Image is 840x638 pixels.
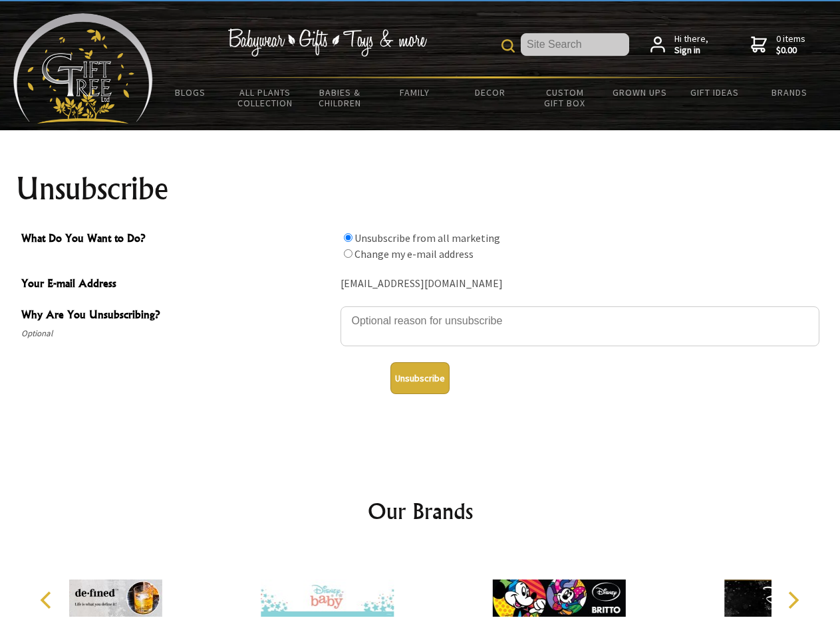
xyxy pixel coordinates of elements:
button: Previous [33,585,63,615]
a: Hi there,Sign in [650,33,708,56]
a: Grown Ups [602,78,677,106]
a: Brands [752,78,827,106]
h2: Our Brands [27,495,814,527]
label: Change my e-mail address [354,247,474,261]
span: Why Are You Unsubscribing? [21,306,334,326]
a: Decor [452,78,527,106]
a: Custom Gift Box [527,78,603,117]
a: All Plants Collection [228,78,303,117]
span: What Do You Want to Do? [21,230,334,249]
h1: Unsubscribe [16,173,825,205]
button: Next [778,585,807,615]
a: Gift Ideas [677,78,752,106]
span: 0 items [776,33,805,56]
span: Hi there, [674,33,708,56]
label: Unsubscribe from all marketing [354,231,500,245]
strong: $0.00 [776,45,805,56]
img: Babywear - Gifts - Toys & more [227,29,427,56]
a: 0 items$0.00 [751,33,805,56]
a: Babies & Children [303,78,378,117]
div: [EMAIL_ADDRESS][DOMAIN_NAME] [341,274,819,294]
textarea: Why Are You Unsubscribing? [341,306,819,346]
input: What Do You Want to Do? [344,233,352,242]
span: Optional [21,326,334,342]
strong: Sign in [674,45,708,56]
input: What Do You Want to Do? [344,249,352,258]
img: product search [501,39,515,53]
button: Unsubscribe [390,362,450,394]
span: Your E-mail Address [21,275,334,294]
img: Babyware - Gifts - Toys and more... [13,13,153,124]
input: Site Search [521,33,629,56]
a: Family [378,78,453,106]
a: BLOGS [153,78,228,106]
